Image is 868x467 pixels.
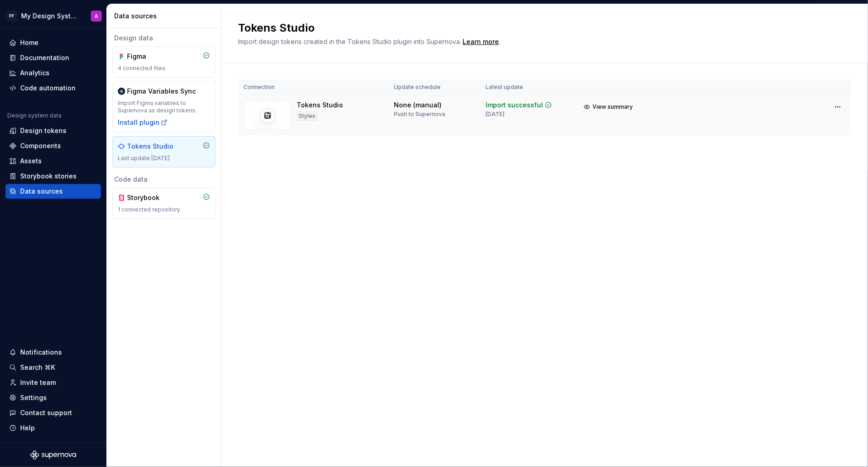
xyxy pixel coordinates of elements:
[592,103,633,111] span: View summary
[20,393,47,402] div: Settings
[20,187,63,196] div: Data sources
[463,37,499,46] a: Learn more
[6,169,101,183] a: Storybook stories
[486,100,543,110] div: Import successful
[20,423,35,433] div: Help
[118,206,210,213] div: 1 connected repository
[20,378,56,387] div: Invite team
[20,408,72,417] div: Contact support
[20,38,39,47] div: Home
[20,53,69,62] div: Documentation
[30,450,76,460] svg: Supernova Logo
[127,193,171,202] div: Storybook
[20,172,77,181] div: Storybook stories
[94,12,98,20] div: A
[238,38,461,45] span: Import design tokens created in the Tokens Studio plugin into Supernova.
[112,136,216,167] a: Tokens StudioLast update [DATE]
[238,80,388,95] th: Connection
[297,111,317,121] div: Styles
[112,175,216,184] div: Code data
[20,156,42,166] div: Assets
[2,6,105,26] button: PFMy Design SystemA
[6,123,101,138] a: Design tokens
[7,112,61,119] div: Design system data
[6,154,101,168] a: Assets
[238,21,840,35] h2: Tokens Studio
[480,80,575,95] th: Latest update
[394,111,445,118] div: Push to Supernova
[127,87,196,96] div: Figma Variables Sync
[112,188,216,219] a: Storybook1 connected repository
[581,100,637,113] button: View summary
[486,111,504,118] div: [DATE]
[461,39,500,45] span: .
[6,421,101,435] button: Help
[6,360,101,375] button: Search ⌘K
[6,66,101,80] a: Analytics
[297,100,343,110] div: Tokens Studio
[20,83,76,93] div: Code automation
[20,363,55,372] div: Search ⌘K
[6,184,101,199] a: Data sources
[6,375,101,390] a: Invite team
[6,406,101,420] button: Contact support
[6,81,101,95] a: Code automation
[127,142,173,151] div: Tokens Studio
[20,126,66,135] div: Design tokens
[6,11,17,22] div: PF
[118,100,210,114] div: Import Figma variables to Supernova as design tokens.
[118,155,210,162] div: Last update [DATE]
[388,80,480,95] th: Update schedule
[6,35,101,50] a: Home
[6,345,101,360] button: Notifications
[127,52,171,61] div: Figma
[20,68,50,78] div: Analytics
[21,11,80,21] div: My Design System
[6,390,101,405] a: Settings
[114,11,217,21] div: Data sources
[112,46,216,78] a: Figma4 connected files
[6,50,101,65] a: Documentation
[112,33,216,43] div: Design data
[20,348,62,357] div: Notifications
[118,65,210,72] div: 4 connected files
[6,139,101,153] a: Components
[118,118,168,127] button: Install plugin
[20,141,61,150] div: Components
[394,100,442,110] div: None (manual)
[112,81,216,133] a: Figma Variables SyncImport Figma variables to Supernova as design tokens.Install plugin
